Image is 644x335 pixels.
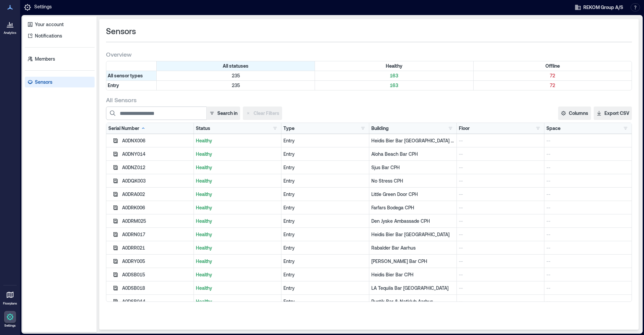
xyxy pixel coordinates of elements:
[122,191,192,198] div: A0DRA002
[196,231,279,238] p: Healthy
[546,178,630,184] p: --
[196,164,279,171] p: Healthy
[371,204,454,211] p: Farfars Bodega CPH
[2,309,18,330] a: Settings
[283,245,367,251] div: Entry
[371,164,454,171] p: Sjus Bar CPH
[243,107,282,120] button: Clear Filters
[546,285,630,291] p: --
[25,19,95,30] a: Your account
[583,4,623,11] span: REKOM Group A/S
[3,301,17,306] p: Floorplans
[283,178,367,184] div: Entry
[283,151,367,157] div: Entry
[35,32,62,39] p: Notifications
[196,125,210,132] div: Status
[546,125,560,132] div: Space
[475,72,630,79] p: 72
[546,271,630,278] p: --
[459,285,542,291] p: --
[459,191,542,198] p: --
[196,151,279,157] p: Healthy
[371,151,454,157] p: Aloha Beach Bar CPH
[459,298,542,305] p: --
[371,298,454,305] p: Rustik Bar & Natklub Aarhus
[546,137,630,144] p: --
[25,54,95,64] a: Members
[108,125,146,132] div: Serial Number
[283,191,367,198] div: Entry
[122,164,192,171] div: A0DNZ012
[459,231,542,238] p: --
[35,79,52,85] p: Sensors
[196,218,279,224] p: Healthy
[35,56,55,62] p: Members
[546,298,630,305] p: --
[546,218,630,224] p: --
[4,324,16,328] p: Settings
[475,82,630,89] p: 72
[546,164,630,171] p: --
[157,61,315,71] div: All statuses
[546,191,630,198] p: --
[459,271,542,278] p: --
[196,191,279,198] p: Healthy
[459,204,542,211] p: --
[196,271,279,278] p: Healthy
[283,218,367,224] div: Entry
[122,218,192,224] div: A0DRM025
[283,258,367,265] div: Entry
[122,178,192,184] div: A0DQK003
[546,258,630,265] p: --
[122,271,192,278] div: A0DSB015
[158,72,313,79] p: 235
[459,218,542,224] p: --
[196,204,279,211] p: Healthy
[122,298,192,305] div: A0DSB044
[459,178,542,184] p: --
[122,245,192,251] div: A0DRR021
[371,258,454,265] p: [PERSON_NAME] Bar CPH
[283,231,367,238] div: Entry
[34,3,52,11] p: Settings
[122,285,192,291] div: A0DSB018
[315,61,473,71] div: Filter by Status: Healthy
[122,231,192,238] div: A0DRN017
[283,271,367,278] div: Entry
[316,72,472,79] p: 163
[546,245,630,251] p: --
[546,204,630,211] p: --
[315,81,473,90] div: Filter by Type: Entry & Status: Healthy
[371,178,454,184] p: No Stress CPH
[371,191,454,198] p: Little Green Door CPH
[25,30,95,41] a: Notifications
[196,137,279,144] p: Healthy
[196,245,279,251] p: Healthy
[371,231,454,238] p: Heidis Bier Bar [GEOGRAPHIC_DATA]
[474,81,632,90] div: Filter by Type: Entry & Status: Offline
[316,82,472,89] p: 163
[558,107,591,120] button: Columns
[122,204,192,211] div: A0DRK006
[459,137,542,144] p: --
[1,287,19,308] a: Floorplans
[371,271,454,278] p: Heidis Bier Bar CPH
[459,245,542,251] p: --
[106,71,157,80] div: All sensor types
[459,151,542,157] p: --
[158,82,313,89] p: 235
[283,137,367,144] div: Entry
[196,285,279,291] p: Healthy
[122,258,192,265] div: A0DRY005
[594,107,632,120] button: Export CSV
[35,21,64,28] p: Your account
[459,258,542,265] p: --
[25,77,95,87] a: Sensors
[459,164,542,171] p: --
[371,245,454,251] p: Rabalder Bar Aarhus
[106,26,136,37] span: Sensors
[2,16,18,37] a: Analytics
[283,164,367,171] div: Entry
[106,81,157,90] div: Filter by Type: Entry
[371,285,454,291] p: LA Tequila Bar [GEOGRAPHIC_DATA]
